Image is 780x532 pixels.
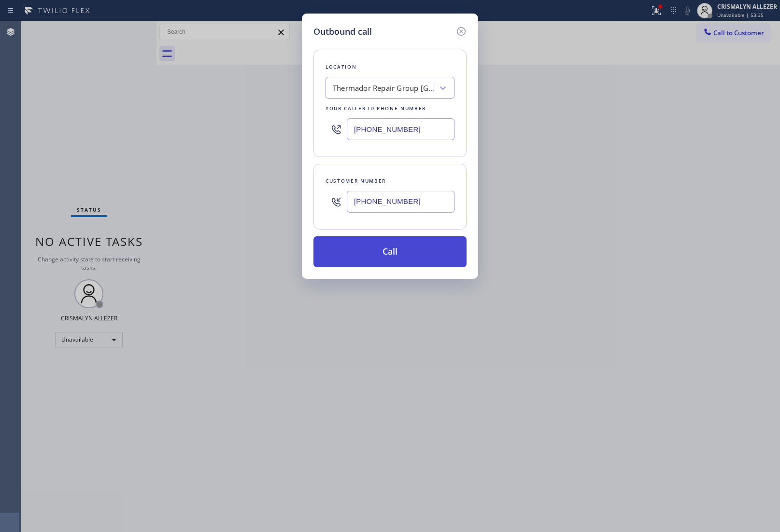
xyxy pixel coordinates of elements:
[313,236,467,267] button: Call
[313,25,372,38] h5: Outbound call
[347,191,454,213] input: (123) 456-7890
[326,176,454,186] div: Customer number
[326,62,454,72] div: Location
[347,118,454,140] input: (123) 456-7890
[333,83,434,94] div: Thermador Repair Group [GEOGRAPHIC_DATA] 2
[326,103,454,114] div: Your caller id phone number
